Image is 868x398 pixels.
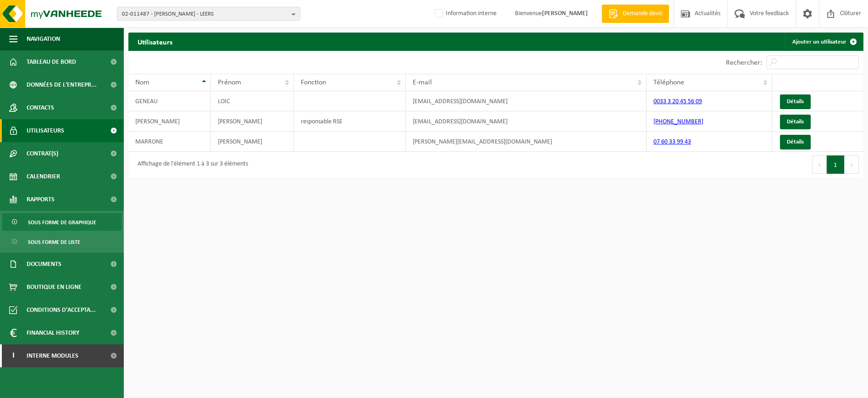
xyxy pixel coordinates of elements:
td: [PERSON_NAME][EMAIL_ADDRESS][DOMAIN_NAME] [406,132,647,152]
span: Utilisateurs [27,119,64,142]
a: 0033 3 20 45 56 09 [653,98,702,105]
label: Information interne [433,7,497,21]
span: Conditions d'accepta... [27,298,96,321]
span: Demande devis [620,9,664,18]
button: Previous [812,155,827,174]
span: 02-011487 - [PERSON_NAME] - LEERS [122,7,288,21]
span: Données de l'entrepr... [27,73,97,96]
a: 07 60 33 99 43 [653,138,691,145]
a: Détails [780,135,811,149]
td: [EMAIL_ADDRESS][DOMAIN_NAME] [406,111,647,132]
td: [PERSON_NAME] [211,111,294,132]
span: Contrat(s) [27,142,58,165]
a: Détails [780,94,811,109]
td: responsable RSE [294,111,406,132]
span: Téléphone [653,79,684,86]
td: GENEAU [128,91,211,111]
span: Rapports [27,188,55,211]
div: Affichage de l'élément 1 à 3 sur 3 éléments [133,156,248,173]
span: Financial History [27,321,79,344]
span: E-mail [413,79,432,86]
td: [PERSON_NAME] [128,111,211,132]
td: [PERSON_NAME] [211,132,294,152]
a: Détails [780,115,811,129]
button: 1 [827,155,845,174]
a: Demande devis [602,5,669,23]
span: Tableau de bord [27,50,76,73]
strong: [PERSON_NAME] [542,10,588,17]
span: Navigation [27,28,60,50]
button: Next [845,155,859,174]
span: Nom [135,79,149,86]
a: Ajouter un utilisateur [785,33,862,51]
button: 02-011487 - [PERSON_NAME] - LEERS [117,7,300,21]
span: Sous forme de liste [28,233,80,251]
span: Calendrier [27,165,60,188]
h2: Utilisateurs [128,33,182,50]
a: [PHONE_NUMBER] [653,118,703,125]
td: LOIC [211,91,294,111]
a: Sous forme de liste [2,233,122,250]
td: [EMAIL_ADDRESS][DOMAIN_NAME] [406,91,647,111]
span: Boutique en ligne [27,276,82,298]
span: Sous forme de graphique [28,214,96,231]
span: Interne modules [27,344,78,367]
td: MARRONE [128,132,211,152]
span: I [9,344,17,367]
a: Sous forme de graphique [2,213,122,231]
label: Rechercher: [726,59,762,66]
span: Documents [27,253,61,276]
span: Fonction [301,79,326,86]
span: Contacts [27,96,54,119]
span: Prénom [218,79,241,86]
